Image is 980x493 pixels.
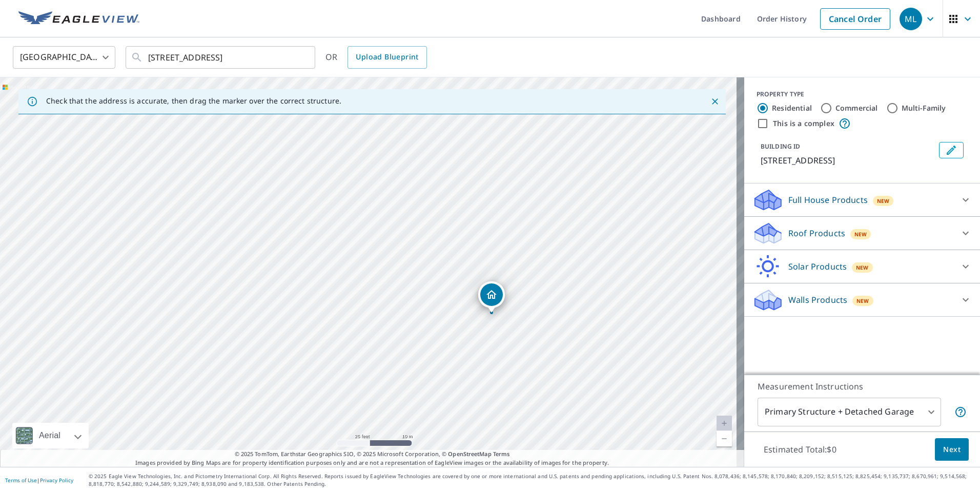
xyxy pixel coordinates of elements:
div: OR [325,46,427,69]
button: Edit building 1 [939,142,964,158]
p: [STREET_ADDRESS] [761,154,935,167]
div: Aerial [12,423,89,448]
a: Cancel Order [820,8,890,30]
button: Next [935,438,969,461]
label: Commercial [835,103,878,113]
a: Current Level 20, Zoom In Disabled [717,416,732,431]
p: BUILDING ID [761,142,800,151]
a: Upload Blueprint [348,46,426,69]
a: Terms [493,450,510,458]
label: Multi-Family [902,103,946,113]
div: Walls ProductsNew [752,287,972,312]
p: Solar Products [788,260,847,273]
a: Terms of Use [5,477,37,484]
p: | [5,477,73,483]
div: PROPERTY TYPE [757,90,968,99]
p: Walls Products [788,294,847,306]
p: Roof Products [788,227,845,239]
span: New [856,297,869,305]
a: Current Level 20, Zoom Out [717,431,732,446]
p: © 2025 Eagle View Technologies, Inc. and Pictometry International Corp. All Rights Reserved. Repo... [89,473,975,488]
p: Full House Products [788,194,868,206]
div: Primary Structure + Detached Garage [758,398,941,426]
span: New [877,197,890,205]
div: Full House ProductsNew [752,188,972,212]
div: ML [900,8,922,30]
div: Aerial [36,423,64,448]
span: New [856,263,869,272]
div: Solar ProductsNew [752,254,972,279]
p: Measurement Instructions [758,380,967,393]
label: This is a complex [773,118,834,129]
label: Residential [772,103,812,113]
span: New [854,230,867,238]
p: Estimated Total: $0 [756,438,845,461]
span: Next [943,443,961,456]
a: OpenStreetMap [448,450,491,458]
span: Upload Blueprint [356,51,418,64]
button: Close [708,95,722,108]
a: Privacy Policy [40,477,73,484]
div: [GEOGRAPHIC_DATA] [13,43,115,72]
span: © 2025 TomTom, Earthstar Geographics SIO, © 2025 Microsoft Corporation, © [235,450,510,459]
p: Check that the address is accurate, then drag the marker over the correct structure. [46,96,341,106]
img: EV Logo [18,11,139,27]
div: Roof ProductsNew [752,221,972,245]
input: Search by address or latitude-longitude [148,43,294,72]
div: Dropped pin, building 1, Residential property, 1404 Pickler St Albemarle, NC 28001 [478,281,505,313]
span: Your report will include the primary structure and a detached garage if one exists. [954,406,967,418]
